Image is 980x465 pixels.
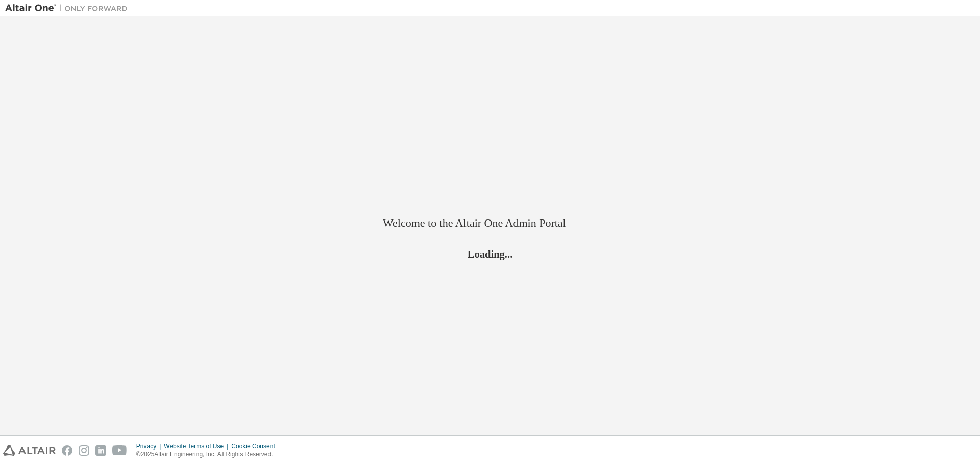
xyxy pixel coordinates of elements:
[5,3,133,13] img: Altair One
[136,450,281,459] p: © 2025 Altair Engineering, Inc. All Rights Reserved.
[383,247,597,260] h2: Loading...
[112,445,127,456] img: youtube.svg
[3,445,56,456] img: altair_logo.svg
[231,442,281,450] div: Cookie Consent
[95,445,106,456] img: linkedin.svg
[383,216,597,230] h2: Welcome to the Altair One Admin Portal
[136,442,164,450] div: Privacy
[79,445,89,456] img: instagram.svg
[164,442,231,450] div: Website Terms of Use
[62,445,72,456] img: facebook.svg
